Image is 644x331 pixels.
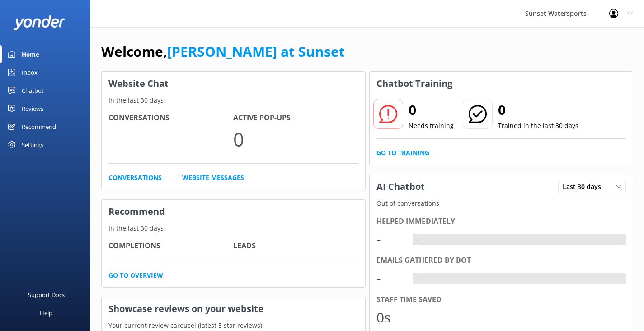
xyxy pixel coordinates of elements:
[376,268,404,289] div: -
[413,273,419,284] div: -
[409,121,454,131] p: Needs training
[233,124,358,154] p: 0
[376,148,429,158] a: Go to Training
[22,118,56,136] div: Recommend
[498,121,578,131] p: Trained in the last 30 days
[498,99,578,121] h2: 0
[22,99,43,118] div: Reviews
[413,234,419,246] div: -
[167,42,345,61] a: [PERSON_NAME] at Sunset
[22,45,39,63] div: Home
[233,240,358,252] h4: Leads
[14,15,66,30] img: yonder-white-logo.png
[102,200,365,223] h3: Recommend
[28,286,65,304] div: Support Docs
[108,270,163,280] a: Go to overview
[376,255,626,266] div: Emails gathered by bot
[22,81,44,99] div: Chatbot
[22,136,43,154] div: Settings
[376,228,404,250] div: -
[102,72,365,95] h3: Website Chat
[102,297,365,321] h3: Showcase reviews on your website
[376,307,404,328] div: 0s
[22,63,38,81] div: Inbox
[102,95,365,105] p: In the last 30 days
[108,173,162,183] a: Conversations
[102,223,365,233] p: In the last 30 days
[370,199,633,208] p: Out of conversations
[233,112,358,124] h4: Active Pop-ups
[370,72,459,95] h3: Chatbot Training
[40,304,52,322] div: Help
[102,321,365,331] p: Your current review carousel (latest 5 star reviews)
[108,112,233,124] h4: Conversations
[376,216,626,227] div: Helped immediately
[101,41,345,62] h1: Welcome,
[108,240,233,252] h4: Completions
[409,99,454,121] h2: 0
[376,294,626,306] div: Staff time saved
[370,175,432,199] h3: AI Chatbot
[182,173,244,183] a: Website Messages
[563,182,606,192] span: Last 30 days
